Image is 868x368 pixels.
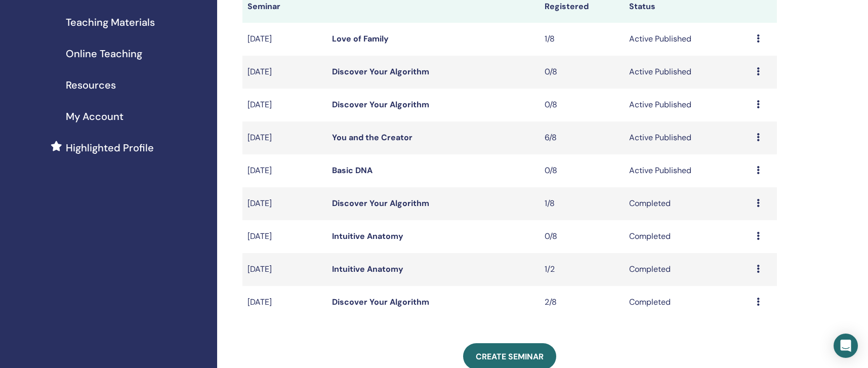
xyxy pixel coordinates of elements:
[242,286,327,319] td: [DATE]
[624,187,751,220] td: Completed
[332,297,429,307] a: Discover Your Algorithm
[332,99,429,110] a: Discover Your Algorithm
[242,23,327,56] td: [DATE]
[332,33,389,44] a: Love of Family
[242,56,327,89] td: [DATE]
[540,187,625,220] td: 1/8
[242,89,327,121] td: [DATE]
[624,23,751,56] td: Active Published
[66,15,155,30] span: Teaching Materials
[540,154,625,187] td: 0/8
[242,220,327,253] td: [DATE]
[540,286,625,319] td: 2/8
[242,121,327,154] td: [DATE]
[540,220,625,253] td: 0/8
[66,140,154,155] span: Highlighted Profile
[332,132,412,143] a: You and the Creator
[624,89,751,121] td: Active Published
[624,56,751,89] td: Active Published
[242,253,327,286] td: [DATE]
[332,198,429,209] a: Discover Your Algorithm
[66,46,142,61] span: Online Teaching
[540,56,625,89] td: 0/8
[834,334,858,358] div: Open Intercom Messenger
[624,154,751,187] td: Active Published
[624,121,751,154] td: Active Published
[332,231,403,241] a: Intuitive Anatomy
[332,264,403,274] a: Intuitive Anatomy
[540,253,625,286] td: 1/2
[540,23,625,56] td: 1/8
[332,165,373,176] a: Basic DNA
[540,89,625,121] td: 0/8
[242,187,327,220] td: [DATE]
[242,154,327,187] td: [DATE]
[332,66,429,77] a: Discover Your Algorithm
[66,77,116,93] span: Resources
[66,109,123,124] span: My Account
[624,253,751,286] td: Completed
[624,220,751,253] td: Completed
[540,121,625,154] td: 6/8
[476,351,544,362] span: Create seminar
[624,286,751,319] td: Completed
